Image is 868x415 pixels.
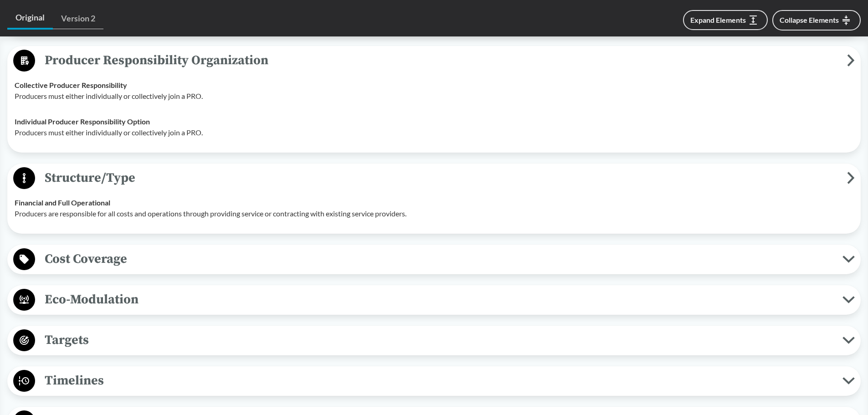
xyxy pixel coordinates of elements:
a: Original [7,7,53,30]
span: Cost Coverage [35,249,842,269]
strong: Collective Producer Responsibility [15,81,127,89]
button: Targets [10,329,858,352]
span: Producer Responsibility Organization [35,50,847,71]
button: Expand Elements [683,10,768,30]
button: Cost Coverage [10,248,858,271]
span: Structure/Type [35,168,847,188]
strong: Financial and Full Operational [15,198,110,207]
button: Producer Responsibility Organization [10,49,858,72]
button: Timelines [10,369,858,393]
p: Producers must either individually or collectively join a PRO. [15,91,853,102]
span: Timelines [35,370,842,391]
button: Structure/Type [10,167,858,190]
strong: Individual Producer Responsibility Option [15,117,150,126]
span: Eco-Modulation [35,289,842,310]
button: Collapse Elements [772,10,861,31]
a: Version 2 [53,8,103,29]
p: Producers must either individually or collectively join a PRO. [15,127,853,138]
p: Producers are responsible for all costs and operations through providing service or contracting w... [15,208,853,219]
button: Eco-Modulation [10,288,858,312]
span: Targets [35,330,842,350]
